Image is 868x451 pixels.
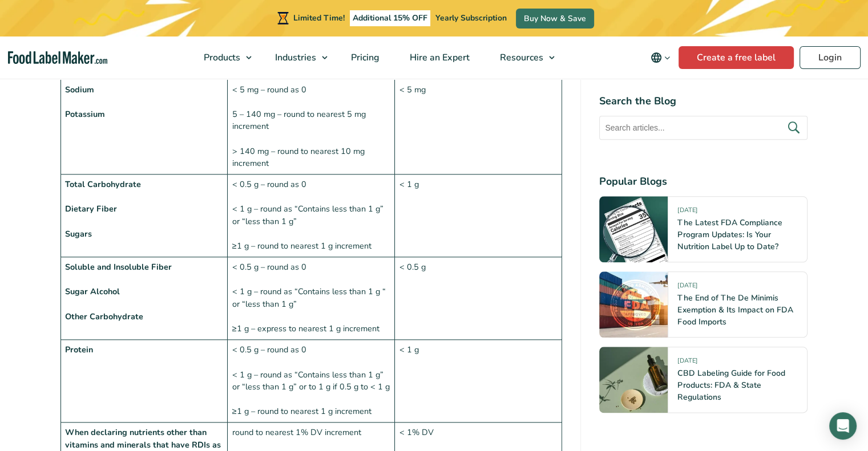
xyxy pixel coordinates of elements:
strong: Soluble and Insoluble Fiber [65,261,172,273]
td: < 5 mg [395,79,562,174]
strong: Other Carbohydrate [65,311,143,322]
strong: Sugars [65,228,92,239]
strong: Sodium [65,84,94,95]
h4: Popular Blogs [599,174,808,189]
a: Hire an Expert [395,36,482,79]
td: < 0.5 g – round as 0 < 1 g – round as “Contains less than 1 g” or “less than 1 g” or to 1 g if 0.... [228,340,395,422]
span: [DATE] [677,206,697,219]
strong: Protein [65,344,93,355]
strong: Potassium [65,108,105,120]
td: < 1 g [395,174,562,257]
span: [DATE] [677,356,697,369]
a: CBD Labeling Guide for Food Products: FDA & State Regulations [677,368,785,403]
span: Resources [496,51,544,64]
a: Food Label Maker homepage [8,51,107,64]
td: < 0.5 g [395,257,562,340]
span: Industries [272,51,317,64]
span: Hire an Expert [406,51,471,64]
input: Search articles... [599,116,808,140]
a: Products [189,36,257,79]
span: Yearly Subscription [435,13,507,23]
a: Buy Now & Save [516,9,594,29]
td: < 0.5 g – round as 0 < 1 g – round as “Contains less than 1 g” or “less than 1 g” ≥1 g – round to... [228,174,395,257]
strong: Total Carbohydrate [65,178,141,190]
a: The End of The De Minimis Exemption & Its Impact on FDA Food Imports [677,292,793,327]
span: Limited Time! [293,13,345,23]
a: Login [800,46,861,69]
a: The Latest FDA Compliance Program Updates: Is Your Nutrition Label Up to Date? [677,217,782,252]
strong: Dietary Fiber [65,203,117,214]
h4: Search the Blog [599,94,808,109]
a: Create a free label [679,46,794,69]
button: Change language [643,46,679,69]
a: Resources [485,36,560,79]
a: Industries [260,36,333,79]
span: Products [200,51,241,64]
strong: Sugar Alcohol [65,286,120,297]
span: Additional 15% OFF [350,10,430,26]
td: < 1 g [395,340,562,422]
span: [DATE] [677,281,697,294]
td: < 0.5 g – round as 0 < 1 g – round as “Contains less than 1 g “ or “less than 1 g” ≥1 g – express... [228,257,395,340]
a: Pricing [336,36,392,79]
td: < 5 mg – round as 0 5 – 140 mg – round to nearest 5 mg increment > 140 mg – round to nearest 10 m... [228,79,395,174]
div: Open Intercom Messenger [829,412,857,440]
span: Pricing [348,51,381,64]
